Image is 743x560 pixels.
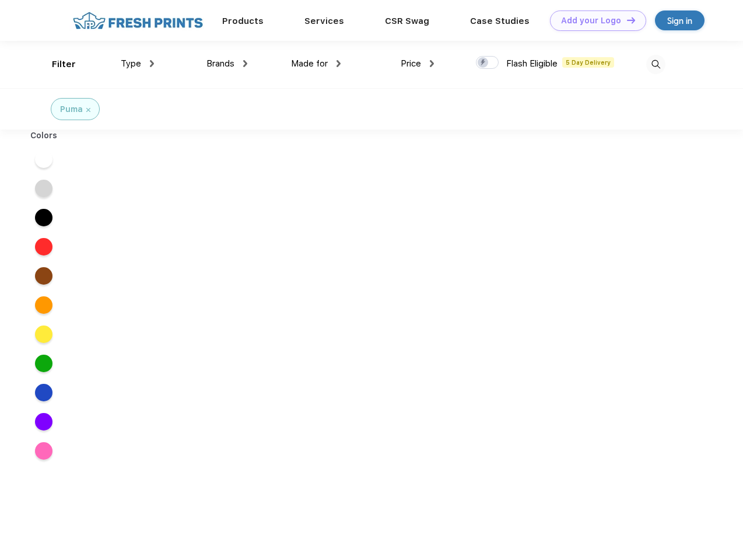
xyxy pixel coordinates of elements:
[150,60,154,67] img: dropdown.png
[52,58,76,71] div: Filter
[561,16,621,26] div: Add your Logo
[385,16,429,26] a: CSR Swag
[655,10,705,30] a: Sign in
[86,108,90,112] img: filter_cancel.svg
[121,58,141,69] span: Type
[206,58,234,69] span: Brands
[291,58,328,69] span: Made for
[627,17,635,23] img: DT
[243,60,247,67] img: dropdown.png
[304,16,344,26] a: Services
[22,129,66,142] div: Colors
[401,58,421,69] span: Price
[430,60,434,67] img: dropdown.png
[646,55,665,74] img: desktop_search.svg
[337,60,341,67] img: dropdown.png
[562,57,614,68] span: 5 Day Delivery
[667,14,692,27] div: Sign in
[506,58,558,69] span: Flash Eligible
[69,10,206,31] img: fo%20logo%202.webp
[60,103,83,116] div: Puma
[222,16,264,26] a: Products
